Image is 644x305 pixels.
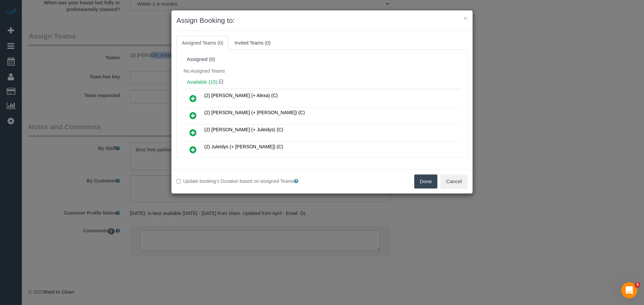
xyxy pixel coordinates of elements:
[176,36,228,50] a: Assigned Teams (0)
[414,174,438,188] button: Done
[229,36,276,50] a: Invited Teams (0)
[176,15,468,25] h3: Assign Booking to:
[187,79,457,85] h4: Available (15)
[204,110,305,115] span: (2) [PERSON_NAME] (+ [PERSON_NAME]) (C)
[176,178,317,184] label: Update booking's Duration based on assigned Teams
[621,282,637,298] iframe: Intercom live chat
[464,15,468,22] button: ×
[204,144,283,149] span: (2) Juleidys (+ [PERSON_NAME]) (C)
[440,174,468,188] button: Cancel
[204,127,283,132] span: (2) [PERSON_NAME] (+ Juleidys) (C)
[176,179,181,183] input: Update booking's Duration based on assigned Teams
[183,68,225,74] span: No Assigned Teams
[635,282,640,288] span: 5
[187,57,457,62] div: Assigned (0)
[204,93,278,98] span: (2) [PERSON_NAME] (+ Alexa) (C)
